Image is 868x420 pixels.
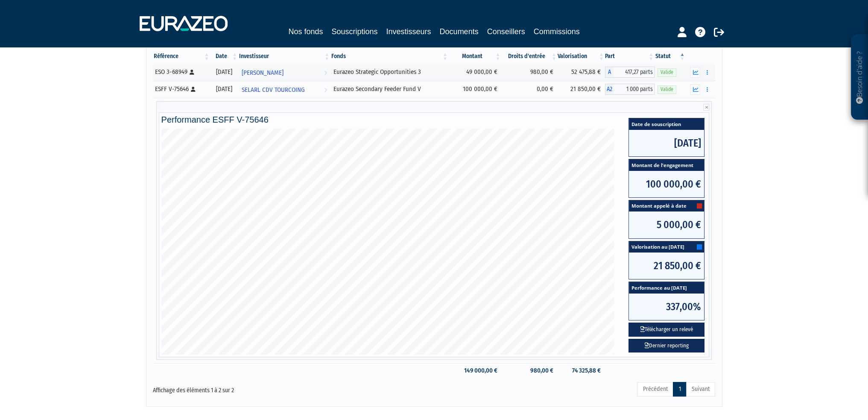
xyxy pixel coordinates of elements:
td: 980,00 € [502,64,558,81]
i: Voir l'investisseur [324,65,327,81]
span: Performance au [DATE] [629,282,704,294]
div: A2 - Eurazeo Secondary Feeder Fund V [605,84,655,95]
div: Eurazeo Secondary Feeder Fund V [333,85,446,94]
a: [PERSON_NAME] [238,64,330,81]
th: Montant: activer pour trier la colonne par ordre croissant [449,49,502,64]
span: Valorisation au [DATE] [629,241,704,253]
span: 5 000,00 € [629,211,704,238]
a: Dernier reporting [628,339,704,353]
th: Part: activer pour trier la colonne par ordre croissant [605,49,655,64]
a: Commissions [534,26,580,38]
td: 52 475,88 € [558,64,605,81]
span: Valide [658,85,676,94]
th: Investisseur: activer pour trier la colonne par ordre croissant [238,49,330,64]
i: Voir l'investisseur [324,82,327,98]
th: Valorisation: activer pour trier la colonne par ordre croissant [558,49,605,64]
div: ESO 3-68949 [155,68,208,76]
a: Documents [440,26,479,38]
td: 100 000,00 € [449,81,502,98]
span: Montant de l'engagement [629,159,704,171]
a: Nos fonds [288,26,323,38]
td: 980,00 € [502,363,558,378]
a: Conseillers [487,26,525,38]
span: 417,27 parts [614,67,655,78]
span: [PERSON_NAME] [242,65,283,81]
span: 337,00% [629,294,704,320]
span: 1 000 parts [614,84,655,95]
td: 21 850,00 € [558,81,605,98]
p: Besoin d'aide ? [855,39,865,116]
span: Montant appelé à date [629,200,704,212]
div: [DATE] [213,85,236,94]
span: A [605,67,614,78]
th: Fonds: activer pour trier la colonne par ordre croissant [330,49,449,64]
a: SELARL CDV TOURCOING [238,81,330,98]
span: Date de souscription [629,118,704,130]
a: Investisseurs [386,26,431,38]
span: [DATE] [629,130,704,156]
i: [Français] Personne physique [191,87,196,92]
span: 100 000,00 € [629,171,704,197]
th: Droits d'entrée: activer pour trier la colonne par ordre croissant [502,49,558,64]
div: ESFF V-75646 [155,85,208,94]
th: Référence : activer pour trier la colonne par ordre croissant [153,49,210,64]
div: [DATE] [213,68,236,76]
div: A - Eurazeo Strategic Opportunities 3 [605,67,655,78]
span: SELARL CDV TOURCOING [242,82,305,98]
td: 149 000,00 € [449,363,502,378]
a: 1 [673,382,686,397]
img: 1732889491-logotype_eurazeo_blanc_rvb.png [140,16,228,31]
td: 49 000,00 € [449,64,502,81]
a: Souscriptions [331,26,377,39]
td: 0,00 € [502,81,558,98]
th: Statut : activer pour trier la colonne par ordre d&eacute;croissant [655,49,686,64]
span: A2 [605,84,614,95]
span: 21 850,00 € [629,253,704,279]
button: Télécharger un relevé [628,323,704,337]
i: [Français] Personne physique [190,70,194,75]
div: Eurazeo Strategic Opportunities 3 [333,68,446,76]
th: Date: activer pour trier la colonne par ordre croissant [210,49,239,64]
div: Affichage des éléments 1 à 2 sur 2 [153,381,380,395]
td: 74 325,88 € [558,363,605,378]
span: Valide [658,68,676,76]
h4: Performance ESFF V-75646 [161,115,707,124]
